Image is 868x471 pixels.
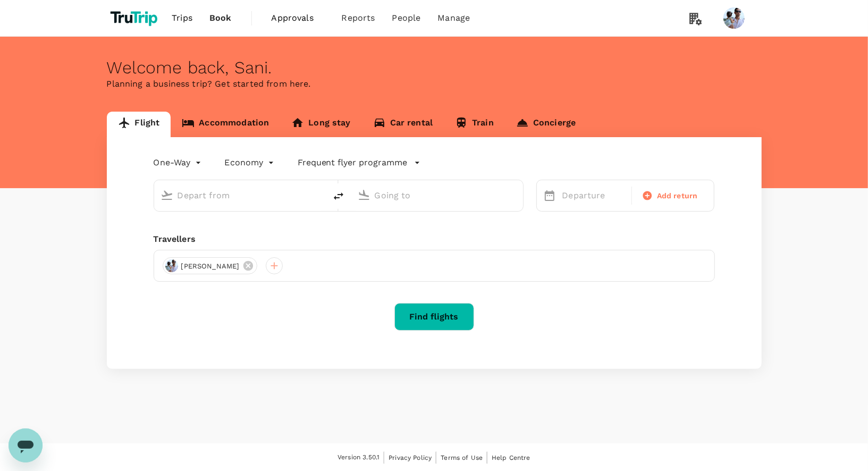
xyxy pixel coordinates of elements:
[107,112,171,137] a: Flight
[342,12,375,24] span: Reports
[492,452,530,464] a: Help Centre
[326,183,351,209] button: delete
[492,454,530,461] span: Help Centre
[362,112,444,137] a: Car rental
[441,452,483,464] a: Terms of Use
[163,257,258,274] div: [PERSON_NAME]
[209,12,232,24] span: Book
[723,7,745,29] img: Sani Gouw
[280,112,361,137] a: Long stay
[441,454,483,461] span: Terms of Use
[437,12,470,24] span: Manage
[394,303,474,331] button: Find flights
[318,194,321,196] button: Open
[389,452,432,464] a: Privacy Policy
[338,452,380,463] span: Version 3.50.1
[389,454,432,461] span: Privacy Policy
[505,112,587,137] a: Concierge
[272,12,325,24] span: Approvals
[9,428,43,462] iframe: Button to launch messaging window
[154,154,204,171] div: One-Way
[107,58,762,78] div: Welcome back , Sani .
[298,156,420,169] button: Frequent flyer programme
[107,78,762,90] p: Planning a business trip? Get started from here.
[107,6,164,30] img: TruTrip logo
[225,154,276,171] div: Economy
[165,259,178,272] img: avatar-6695f0dd85a4d.png
[516,194,518,196] button: Open
[171,112,280,137] a: Accommodation
[375,187,501,204] input: Going to
[392,12,421,24] span: People
[657,190,698,201] span: Add return
[172,12,192,24] span: Trips
[178,187,304,204] input: Depart from
[562,189,625,202] p: Departure
[175,261,246,272] span: [PERSON_NAME]
[154,233,715,246] div: Travellers
[444,112,505,137] a: Train
[298,156,408,169] p: Frequent flyer programme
